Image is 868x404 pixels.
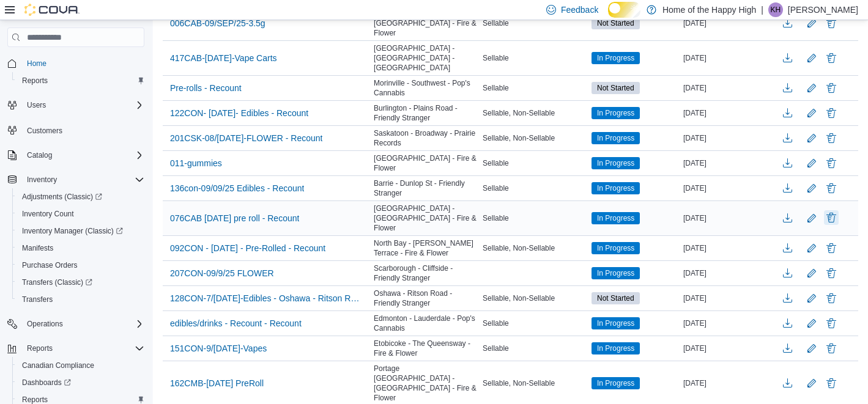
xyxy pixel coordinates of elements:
[480,241,589,255] div: Sellable, Non-Sellable
[17,258,83,273] a: Purchase Orders
[480,211,589,226] div: Sellable
[681,341,773,356] div: [DATE]
[12,291,149,308] button: Transfers
[22,76,48,86] span: Reports
[597,293,634,304] span: Not Started
[27,175,57,185] span: Inventory
[2,121,149,139] button: Customers
[165,239,330,257] button: 092CON - [DATE] - Pre-Rolled - Recount
[374,238,478,258] span: North Bay - [PERSON_NAME] Terrace - Fire & Flower
[597,133,634,144] span: In Progress
[608,2,640,18] input: Dark Mode
[165,179,309,197] button: 136con-09/09/25 Edibles - Recount
[592,377,640,389] span: In Progress
[374,339,478,358] span: Etobicoke - The Queensway - Fire & Flower
[374,364,478,403] span: Portage [GEOGRAPHIC_DATA] - [GEOGRAPHIC_DATA] - Fire & Flower
[374,78,478,98] span: Morinville - Southwest - Pop's Cannabis
[824,241,839,255] button: Delete
[22,148,144,163] span: Catalog
[592,157,640,169] span: In Progress
[22,122,144,138] span: Customers
[17,292,57,307] a: Transfers
[592,17,640,29] span: Not Started
[480,341,589,356] div: Sellable
[374,178,478,198] span: Barrie - Dunlop St - Friendly Stranger
[17,241,144,255] span: Manifests
[804,79,819,97] button: Edit count details
[824,210,839,225] button: Delete
[165,339,272,358] button: 151CON-9/[DATE]-Vapes
[165,374,269,392] button: 162CMB-[DATE] PreRoll
[592,82,640,94] span: Not Started
[804,289,819,307] button: Edit count details
[2,54,149,72] button: Home
[17,358,99,373] a: Canadian Compliance
[597,378,634,389] span: In Progress
[592,107,640,119] span: In Progress
[22,123,67,138] a: Customers
[12,188,149,205] a: Adjustments (Classic)
[170,377,264,389] span: 162CMB-[DATE] PreRoll
[12,257,149,274] button: Purchase Orders
[480,131,589,145] div: Sellable, Non-Sellable
[165,314,306,332] button: edibles/drinks - Recount - Recount
[480,16,589,31] div: Sellable
[22,98,144,112] span: Users
[824,291,839,306] button: Delete
[12,222,149,240] a: Inventory Manager (Classic)
[22,277,92,287] span: Transfers (Classic)
[374,288,478,308] span: Oshawa - Ritson Road - Friendly Stranger
[597,18,634,29] span: Not Started
[804,104,819,122] button: Edit count details
[12,274,149,291] a: Transfers (Classic)
[592,317,640,329] span: In Progress
[824,156,839,171] button: Delete
[597,343,634,354] span: In Progress
[592,267,640,279] span: In Progress
[681,266,773,281] div: [DATE]
[22,341,57,356] button: Reports
[788,2,858,17] p: [PERSON_NAME]
[771,2,781,17] span: KH
[12,72,149,89] button: Reports
[374,43,478,73] span: [GEOGRAPHIC_DATA] - [GEOGRAPHIC_DATA] - [GEOGRAPHIC_DATA]
[597,158,634,169] span: In Progress
[2,171,149,188] button: Inventory
[824,266,839,281] button: Delete
[2,147,149,164] button: Catalog
[12,374,149,391] a: Dashboards
[22,56,51,71] a: Home
[22,56,144,71] span: Home
[170,157,222,169] span: 011-gummies
[165,104,313,122] button: 122CON- [DATE]- Edibles - Recount
[22,260,78,270] span: Purchase Orders
[480,291,589,306] div: Sellable, Non-Sellable
[27,100,46,110] span: Users
[480,106,589,120] div: Sellable, Non-Sellable
[824,131,839,145] button: Delete
[2,97,149,114] button: Users
[12,357,149,374] button: Canadian Compliance
[17,358,144,373] span: Canadian Compliance
[22,317,144,331] span: Operations
[27,150,52,160] span: Catalog
[597,213,634,224] span: In Progress
[824,81,839,95] button: Delete
[17,73,144,88] span: Reports
[24,4,80,16] img: Cova
[592,292,640,304] span: Not Started
[17,258,144,273] span: Purchase Orders
[22,98,51,112] button: Users
[480,81,589,95] div: Sellable
[17,375,76,390] a: Dashboards
[681,106,773,120] div: [DATE]
[480,181,589,196] div: Sellable
[824,181,839,196] button: Delete
[681,81,773,95] div: [DATE]
[681,156,773,171] div: [DATE]
[170,317,302,329] span: edibles/drinks - Recount - Recount
[17,189,144,204] span: Adjustments (Classic)
[170,132,322,144] span: 201CSK-08/[DATE]-FLOWER - Recount
[592,132,640,144] span: In Progress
